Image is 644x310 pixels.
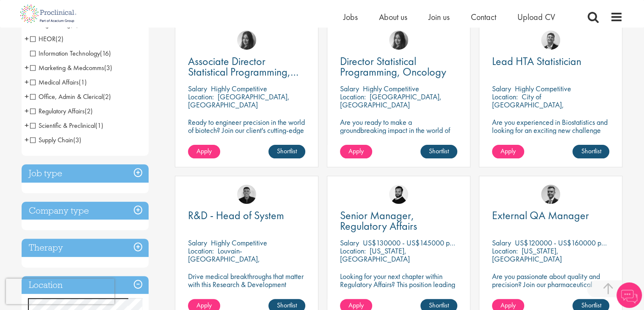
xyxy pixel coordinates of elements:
a: Associate Director Statistical Programming, Oncology [188,56,305,77]
img: Nick Walker [389,185,408,204]
a: Upload CV [517,11,555,23]
img: Alex Bill [541,185,560,204]
p: Highly Competitive [515,84,571,93]
h3: Company type [22,202,149,220]
p: [US_STATE], [GEOGRAPHIC_DATA] [340,246,410,264]
span: Medical Affairs [30,78,87,87]
span: Scientific & Preclinical [30,121,95,130]
span: (2) [85,107,93,116]
span: (3) [73,135,81,144]
a: R&D - Head of System [188,210,305,221]
p: Highly Competitive [211,238,267,248]
span: Supply Chain [30,135,73,144]
p: Highly Competitive [211,84,267,93]
a: Contact [471,11,496,23]
span: Medical Affairs [30,78,79,87]
img: Chatbot [616,282,642,308]
span: Information Technology [30,49,111,58]
span: Location: [492,92,518,101]
span: Marketing & Medcomms [30,63,112,72]
span: + [25,32,29,45]
span: Supply Chain [30,135,81,144]
span: Location: [188,246,214,256]
span: Office, Admin & Clerical [30,92,103,101]
span: Apply [348,301,364,310]
a: Jobs [343,11,358,23]
p: Ready to engineer precision in the world of biotech? Join our client's cutting-edge team and play... [188,118,305,158]
p: Are you experienced in Biostatistics and looking for an exciting new challenge where you can assi... [492,118,609,150]
img: Heidi Hennigan [389,31,408,50]
p: [US_STATE], [GEOGRAPHIC_DATA] [492,246,562,264]
span: Regulatory Affairs [30,107,93,116]
span: (2) [55,34,64,43]
span: Salary [340,84,359,93]
span: Apply [196,147,212,155]
a: Director Statistical Programming, Oncology [340,56,457,77]
span: Apply [500,301,516,310]
span: + [25,90,29,103]
p: City of [GEOGRAPHIC_DATA], [GEOGRAPHIC_DATA] [492,92,564,118]
span: + [25,76,29,88]
a: Lead HTA Statistician [492,56,609,67]
span: Location: [340,92,366,101]
p: Looking for your next chapter within Regulatory Affairs? This position leading projects and worki... [340,272,457,304]
span: (3) [104,63,112,72]
span: (1) [95,121,103,130]
p: US$120000 - US$160000 per annum [515,238,628,248]
span: Apply [196,301,212,310]
a: Shortlist [268,145,305,158]
a: Join us [428,11,450,23]
p: Drive medical breakthroughs that matter with this Research & Development position! [188,272,305,296]
a: Senior Manager, Regulatory Affairs [340,210,457,231]
span: + [25,61,29,74]
span: R&D - Head of System [188,208,284,223]
span: Salary [492,84,511,93]
a: Shortlist [572,145,609,158]
span: + [25,104,29,117]
span: External QA Manager [492,208,589,223]
a: About us [379,11,407,23]
span: Location: [188,92,214,101]
h3: Therapy [22,239,149,257]
span: Salary [492,238,511,248]
img: Heidi Hennigan [237,31,256,50]
span: Regulatory Affairs [30,107,85,116]
p: [GEOGRAPHIC_DATA], [GEOGRAPHIC_DATA] [340,92,442,110]
a: External QA Manager [492,210,609,221]
a: Shortlist [420,145,457,158]
iframe: reCAPTCHA [6,279,114,304]
img: Tom Magenis [541,31,560,50]
span: Director Statistical Programming, Oncology [340,54,446,79]
p: [GEOGRAPHIC_DATA], [GEOGRAPHIC_DATA] [188,92,290,110]
span: HEOR [30,34,64,43]
span: Apply [500,147,516,155]
span: Location: [492,246,518,256]
span: + [25,133,29,146]
span: Apply [348,147,364,155]
span: Information Technology [30,49,100,58]
a: Apply [340,145,372,158]
p: US$130000 - US$145000 per annum [363,238,476,248]
p: Louvain-[GEOGRAPHIC_DATA], [GEOGRAPHIC_DATA] [188,246,260,272]
span: HEOR [30,34,55,43]
span: Salary [188,238,207,248]
a: Christian Andersen [237,185,256,204]
a: Apply [188,145,220,158]
span: Marketing & Medcomms [30,63,104,72]
span: Senior Manager, Regulatory Affairs [340,208,417,233]
h3: Job type [22,164,149,183]
span: + [25,119,29,132]
span: Lead HTA Statistician [492,54,581,68]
